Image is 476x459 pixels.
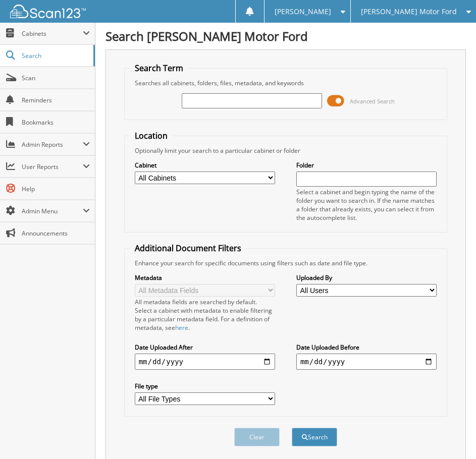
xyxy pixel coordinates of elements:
[22,229,90,238] span: Announcements
[22,207,83,215] span: Admin Menu
[135,161,275,169] label: Cabinet
[22,96,90,104] span: Reminders
[22,185,90,193] span: Help
[361,9,457,15] span: [PERSON_NAME] Motor Ford
[234,428,280,446] button: Clear
[22,118,90,127] span: Bookmarks
[22,140,83,149] span: Admin Reports
[135,273,275,282] label: Metadata
[296,161,437,169] label: Folder
[175,323,188,332] a: here
[130,259,442,267] div: Enhance your search for specific documents using filters such as date and file type.
[22,29,83,38] span: Cabinets
[10,5,86,18] img: scan123-logo-white.svg
[275,9,331,15] span: [PERSON_NAME]
[130,146,442,155] div: Optionally limit your search to a particular cabinet or folder
[296,343,437,352] label: Date Uploaded Before
[22,51,88,60] span: Search
[130,243,246,254] legend: Additional Document Filters
[130,63,188,74] legend: Search Term
[135,298,275,332] div: All metadata fields are searched by default. Select a cabinet with metadata to enable filtering b...
[135,343,275,352] label: Date Uploaded After
[296,188,437,222] div: Select a cabinet and begin typing the name of the folder you want to search in. If the name match...
[296,273,437,282] label: Uploaded By
[130,130,173,141] legend: Location
[130,79,442,87] div: Searches all cabinets, folders, files, metadata, and keywords
[22,162,83,171] span: User Reports
[296,354,437,370] input: end
[292,428,337,446] button: Search
[22,74,90,82] span: Scan
[135,354,275,370] input: start
[135,382,275,390] label: File type
[105,28,466,44] h1: Search [PERSON_NAME] Motor Ford
[350,97,395,105] span: Advanced Search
